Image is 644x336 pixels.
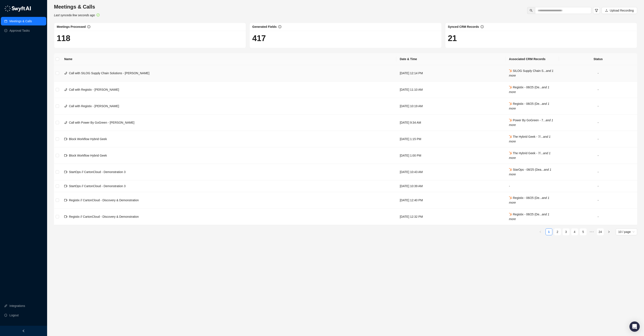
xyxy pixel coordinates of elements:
[559,209,637,225] td: -
[505,180,559,192] td: -
[4,5,31,12] img: logo-05li4sbe.png
[559,164,637,180] td: -
[69,137,107,141] span: Block Workflow Hybrid Geek
[64,121,67,124] span: phone
[9,302,25,310] a: Integrations
[509,102,549,110] i: and 1 more
[509,69,553,77] i: and 1 more
[69,104,119,108] span: Call with Registix - [PERSON_NAME]
[57,25,86,28] span: Meetings Processed
[530,9,533,12] span: search
[396,53,505,65] th: Date & Time
[559,147,637,164] td: -
[509,102,549,110] span: Registix - 08/25 (De...
[69,88,119,91] span: Call with Registix - [PERSON_NAME]
[396,131,505,147] td: [DATE] 1:15 PM
[505,53,559,65] th: Associated CRM Records
[546,229,552,235] a: 1
[69,121,134,124] span: Call with Power By GoGreen - [PERSON_NAME]
[69,154,107,157] span: Block Workflow Hybrid Geek
[64,185,67,188] span: video-camera
[396,81,505,98] td: [DATE] 11:10 AM
[9,311,19,320] span: Logout
[448,25,479,28] span: Synced CRM Records
[396,209,505,225] td: [DATE] 12:32 PM
[64,105,67,108] span: phone
[69,215,139,218] span: Registix // CartonCloud - Discovery & Demonstration
[509,118,553,127] span: Power By GoGreen - 7...
[602,7,637,14] button: Upload Recording
[252,25,277,28] span: Generated Fields
[4,314,7,317] span: logout
[509,213,549,221] i: and 1 more
[69,198,139,202] span: Registix // CartonCloud - Discovery & Demonstration
[509,135,550,143] span: The Hybrid Geek - 7/...
[57,33,243,43] h1: 118
[597,228,604,235] li: 24
[559,98,637,114] td: -
[448,33,634,43] h1: 21
[64,215,67,218] span: video-camera
[559,180,637,192] td: -
[64,72,67,75] span: phone
[588,228,595,235] span: •••
[61,53,396,65] th: Name
[597,229,604,235] a: 24
[396,147,505,164] td: [DATE] 1:00 PM
[22,329,25,332] span: left
[69,184,126,188] span: StartOps // CartonCloud - Demonstration 3
[563,228,569,235] li: 3
[87,25,90,28] span: info-circle
[509,151,550,160] span: The Hybrid Geek - 7/...
[54,13,95,17] i: Last synced a few seconds ago
[64,138,67,141] span: video-camera
[610,8,634,13] span: Upload Recording
[252,33,439,43] h1: 417
[537,228,544,235] button: left
[509,69,553,77] span: SILOG Supply Chain S...
[396,65,505,81] td: [DATE] 12:14 PM
[396,114,505,131] td: [DATE] 9:34 AM
[559,53,637,65] th: Status
[64,199,67,202] span: video-camera
[588,228,595,235] li: Next 5 Pages
[509,118,553,127] i: and 1 more
[595,9,598,12] span: filter
[509,168,551,176] i: and 1 more
[559,192,637,209] td: -
[509,168,551,176] span: StarOps - 08/25 (Dea...
[616,228,637,235] div: Page Size
[396,164,505,180] td: [DATE] 10:43 AM
[509,196,549,204] span: Registix - 08/25 (De...
[69,170,126,174] span: StartOps // CartonCloud - Demonstration 3
[509,135,550,143] i: and 1 more
[580,228,587,235] li: 5
[559,65,637,81] td: -
[546,228,552,235] li: 1
[97,13,100,16] span: check-circle
[64,170,67,173] span: video-camera
[563,229,569,235] a: 3
[9,26,30,35] a: Approval Tasks
[509,86,549,94] span: Registix - 08/25 (De...
[9,17,32,25] a: Meetings & Calls
[509,196,549,204] i: and 1 more
[559,114,637,131] td: -
[64,88,67,91] span: phone
[509,213,549,221] span: Registix - 08/25 (De...
[54,3,100,10] h3: Meetings & Calls
[509,151,550,160] i: and 1 more
[539,231,542,233] span: left
[605,228,612,235] li: Next Page
[64,154,67,157] span: video-camera
[396,192,505,209] td: [DATE] 12:40 PM
[559,81,637,98] td: -
[618,229,635,235] span: 10 / page
[559,131,637,147] td: -
[554,229,561,235] a: 2
[605,9,608,12] span: upload
[571,229,578,235] a: 4
[629,321,640,332] div: Open Intercom Messenger
[580,229,586,235] a: 5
